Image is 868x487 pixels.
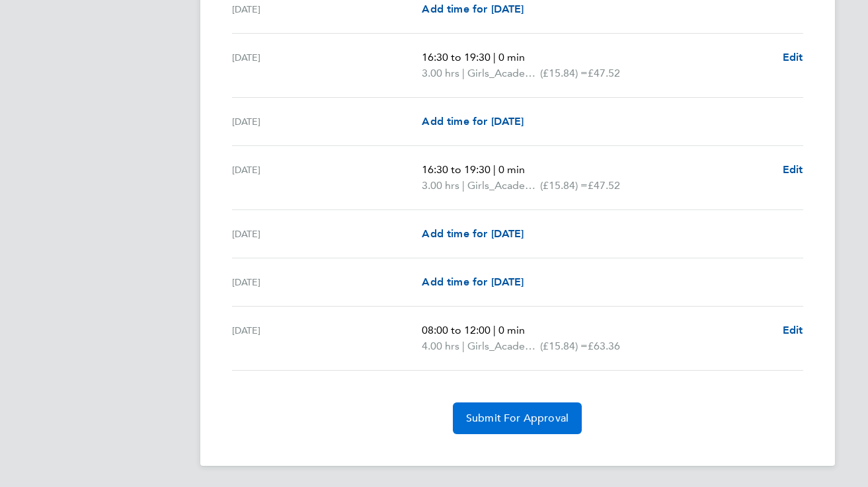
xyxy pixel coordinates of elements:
span: 0 min [498,324,525,336]
div: [DATE] [232,162,422,194]
a: Add time for [DATE] [422,274,524,290]
a: Edit [783,50,803,65]
span: 16:30 to 19:30 [422,163,491,176]
span: (£15.84) = [540,340,588,352]
span: 0 min [498,163,525,176]
span: 16:30 to 19:30 [422,51,491,63]
span: Girls_Academy_Coach [467,65,540,81]
span: Add time for [DATE] [422,227,524,240]
span: | [462,340,465,352]
span: (£15.84) = [540,179,588,192]
span: Edit [783,324,803,336]
div: [DATE] [232,226,422,242]
span: Add time for [DATE] [422,276,524,288]
span: £47.52 [588,179,620,192]
span: 08:00 to 12:00 [422,324,491,336]
span: | [462,179,465,192]
span: Edit [783,163,803,176]
button: Submit For Approval [453,402,582,434]
a: Add time for [DATE] [422,114,524,130]
span: Add time for [DATE] [422,3,524,15]
span: Add time for [DATE] [422,115,524,128]
span: | [493,324,496,336]
span: (£15.84) = [540,67,588,79]
span: 3.00 hrs [422,67,459,79]
span: Girls_Academy_Coach [467,178,540,194]
div: [DATE] [232,322,422,354]
span: 4.00 hrs [422,340,459,352]
span: £63.36 [588,340,620,352]
a: Add time for [DATE] [422,1,524,17]
a: Edit [783,322,803,338]
span: Submit For Approval [466,412,569,425]
span: | [493,163,496,176]
span: 0 min [498,51,525,63]
span: | [493,51,496,63]
div: [DATE] [232,274,422,290]
span: Girls_Academy_Coach [467,338,540,354]
span: Edit [783,51,803,63]
a: Edit [783,162,803,178]
div: [DATE] [232,1,422,17]
span: £47.52 [588,67,620,79]
div: [DATE] [232,50,422,81]
a: Add time for [DATE] [422,226,524,242]
div: [DATE] [232,114,422,130]
span: 3.00 hrs [422,179,459,192]
span: | [462,67,465,79]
